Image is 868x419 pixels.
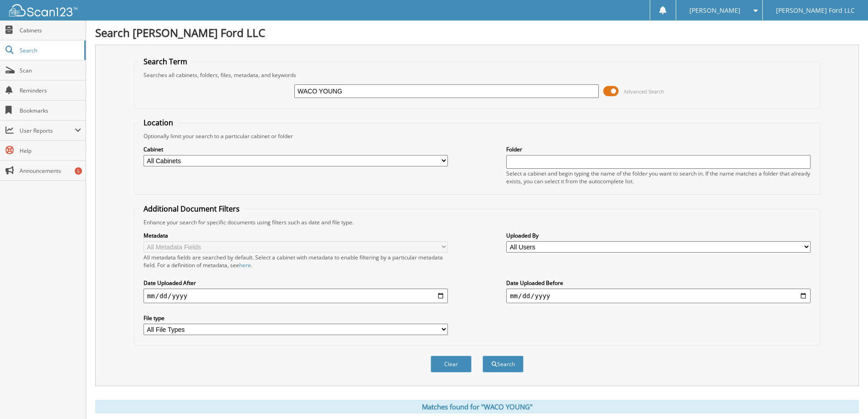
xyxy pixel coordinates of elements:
span: Bookmarks [20,107,81,114]
div: 5 [75,167,82,175]
div: Optionally limit your search to a particular cabinet or folder [139,132,815,140]
legend: Search Term [139,57,192,67]
legend: Location [139,118,178,128]
span: Scan [20,67,81,74]
label: Date Uploaded After [144,279,448,287]
span: [PERSON_NAME] Ford LLC [776,8,855,13]
span: User Reports [20,127,75,134]
span: Reminders [20,87,81,94]
label: File type [144,314,448,322]
div: Select a cabinet and begin typing the name of the folder you want to search in. If the name match... [506,170,811,185]
label: Uploaded By [506,232,811,239]
button: Search [483,356,524,372]
label: Cabinet [144,145,448,153]
label: Date Uploaded Before [506,279,811,287]
span: Help [20,147,81,155]
span: Announcements [20,167,81,175]
div: Matches found for "WACO YOUNG" [95,400,859,414]
div: All metadata fields are searched by default. Select a cabinet with metadata to enable filtering b... [144,253,448,269]
div: Searches all cabinets, folders, files, metadata, and keywords [139,71,815,79]
label: Folder [506,145,811,153]
h1: Search [PERSON_NAME] Ford LLC [95,25,859,40]
span: Cabinets [20,26,81,34]
div: Enhance your search for specific documents using filters such as date and file type. [139,218,815,226]
label: Metadata [144,232,448,239]
span: [PERSON_NAME] [689,8,740,13]
a: here [239,261,251,269]
input: start [144,289,448,303]
button: Clear [431,356,472,372]
input: end [506,289,811,303]
img: scan123-logo-white.svg [9,4,77,16]
legend: Additional Document Filters [139,204,244,214]
span: Advanced Search [624,88,664,95]
span: Search [20,47,80,54]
